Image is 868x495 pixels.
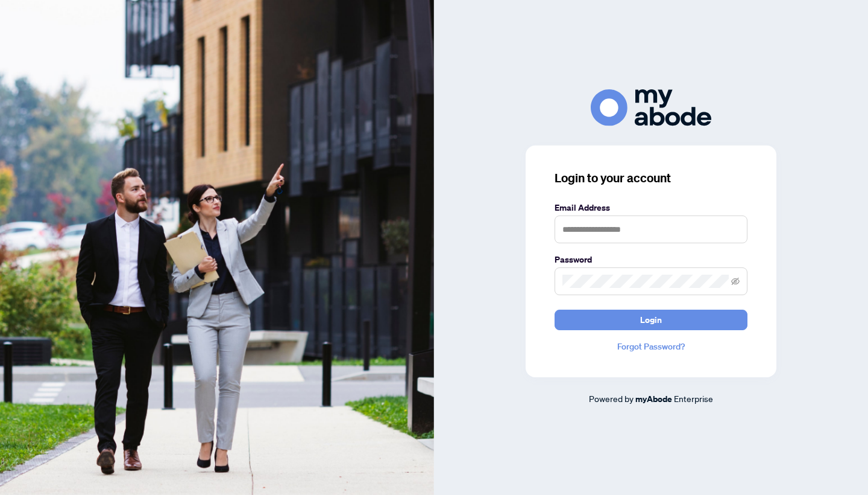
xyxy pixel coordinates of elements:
h3: Login to your account [555,170,747,187]
span: Enterprise [674,393,713,404]
span: Login [640,310,662,330]
span: Powered by [589,393,634,404]
span: eye-invisible [731,277,740,286]
label: Password [555,253,747,266]
button: Login [555,310,747,330]
label: Email Address [555,201,747,214]
a: myAbode [635,392,672,406]
img: ma-logo [591,89,711,126]
a: Forgot Password? [555,340,747,353]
